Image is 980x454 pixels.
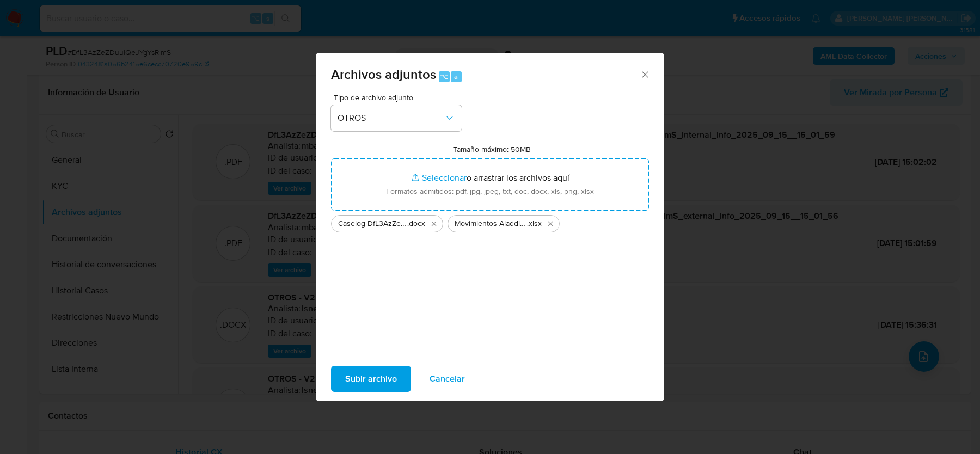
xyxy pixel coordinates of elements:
ul: Archivos seleccionados [331,211,649,232]
button: Eliminar Caselog DfL3AzZeZDuulQeJYgYsRlmS_2025_09_15_12_20_41.docx [427,217,440,230]
span: Subir archivo [345,367,397,391]
label: Tamaño máximo: 50MB [453,144,531,154]
span: .xlsx [527,218,542,229]
button: Cerrar [640,69,650,79]
button: Cancelar [415,366,479,392]
span: Archivos adjuntos [331,65,436,84]
button: OTROS [331,105,462,131]
span: Caselog DfL3AzZeZDuulQeJYgYsRlmS_2025_09_15_12_20_41 [338,218,407,229]
span: Movimientos-Aladdin-v10_1 DfL3AzZeZDuulQeJYgYsRlmS [455,218,527,229]
button: Subir archivo [331,366,411,392]
span: OTROS [338,113,444,124]
button: Eliminar Movimientos-Aladdin-v10_1 DfL3AzZeZDuulQeJYgYsRlmS.xlsx [544,217,557,230]
span: ⌥ [440,71,448,82]
span: Tipo de archivo adjunto [334,94,464,101]
span: a [454,71,458,82]
span: Cancelar [430,367,465,391]
span: .docx [407,218,425,229]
